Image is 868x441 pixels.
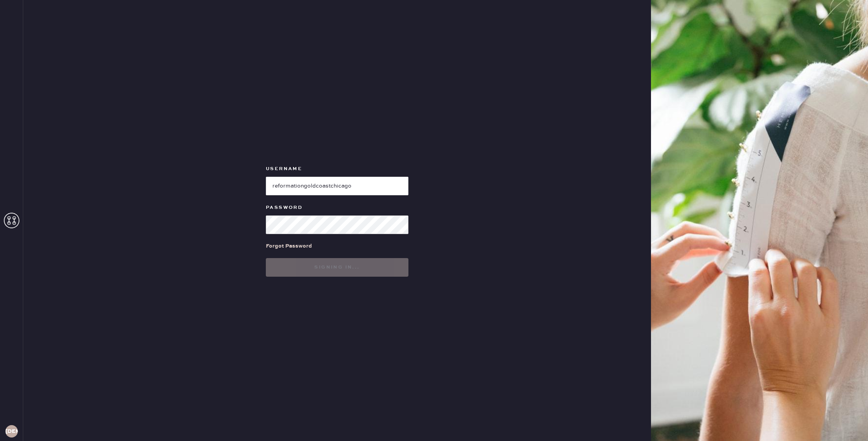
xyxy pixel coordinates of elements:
[5,429,18,434] h3: [DEMOGRAPHIC_DATA]
[266,234,312,258] a: Forgot Password
[266,258,408,277] button: Signing in...
[266,242,312,250] div: Forgot Password
[266,164,408,174] label: Username
[266,177,408,195] input: e.g. john@doe.com
[266,203,408,212] label: Password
